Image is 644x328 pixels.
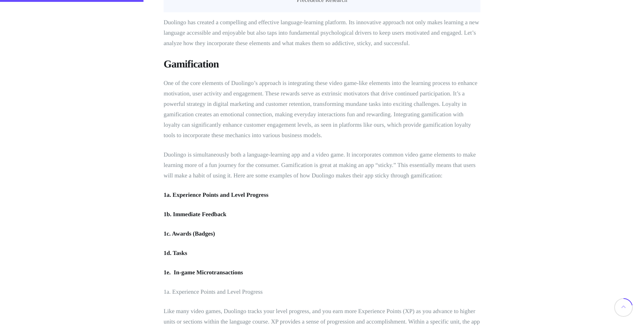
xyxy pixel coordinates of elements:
p: Duolingo has created a compelling and effective language-learning platform. Its innovative approa... [164,18,480,49]
strong: 1c. Awards (Badges) [164,231,215,237]
p: One of the core elements of Duolingo’s approach is integrating these video game-like elements int... [164,78,480,141]
strong: 1b. Immediate Feedback [164,211,226,218]
strong: 1e. In-game Microtransactions [164,269,243,276]
p: Duolingo is simultaneously both a language-learning app and a video game. It incorporates common ... [164,150,480,181]
strong: 1a. Experience Points and Level Progress [164,192,268,198]
p: 1a. Experience Points and Level Progress [164,287,480,297]
h3: Gamification [164,58,480,71]
strong: 1d. Tasks [164,250,187,256]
